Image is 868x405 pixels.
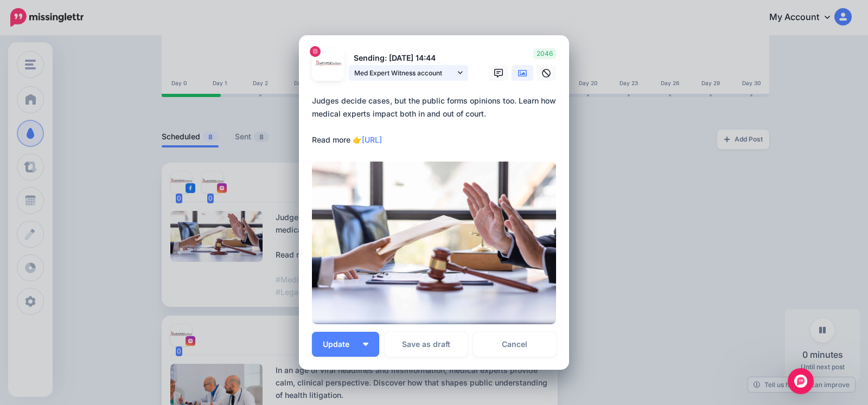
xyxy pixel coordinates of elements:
[315,52,341,78] img: 506057538_17845136586507218_6664547351864899788_n-bsa154837.jpg
[349,52,468,65] p: Sending: [DATE] 14:44
[323,340,358,348] span: Update
[354,67,455,79] span: Med Expert Witness account
[312,94,561,146] div: Judges decide cases, but the public forms opinions too. Learn how medical experts impact both in ...
[533,48,556,59] span: 2046
[312,332,379,357] button: Update
[788,368,814,394] div: Open Intercom Messenger
[349,65,468,81] a: Med Expert Witness account
[312,162,556,324] img: 261U2YCRVGTX7BCAQ4KUQ0KX7UEL8U5X.JPG
[473,332,556,357] a: Cancel
[363,343,368,346] img: arrow-down-white.png
[385,332,468,357] button: Save as draft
